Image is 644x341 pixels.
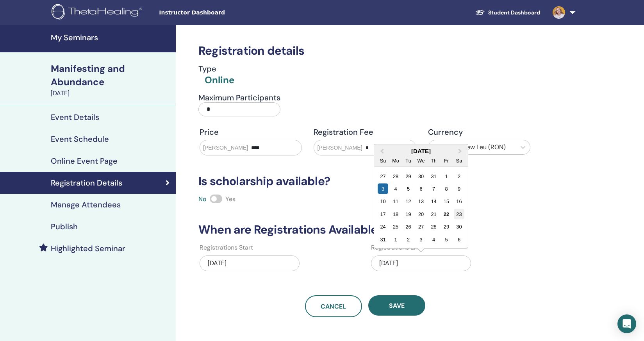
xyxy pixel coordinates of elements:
[416,171,426,181] div: Choose Wednesday, July 30th, 2025
[403,184,414,194] div: Choose Tuesday, August 5th, 2025
[194,174,536,188] h3: Is scholarship available?
[390,196,401,207] div: Choose Monday, August 11th, 2025
[198,93,280,102] h4: Maximum Participants
[416,184,426,194] div: Choose Wednesday, August 6th, 2025
[454,209,464,220] div: Choose Saturday, August 23rd, 2025
[200,127,302,137] h4: Price
[403,221,414,232] div: Choose Tuesday, August 26th, 2025
[390,184,401,194] div: Choose Monday, August 4th, 2025
[428,209,439,220] div: Choose Thursday, August 21st, 2025
[617,314,636,333] div: Open Intercom Messenger
[378,234,388,245] div: Choose Sunday, August 31st, 2025
[390,155,401,166] div: Mo
[374,144,468,249] div: Choose Date
[454,196,464,207] div: Choose Saturday, August 16th, 2025
[378,221,388,232] div: Choose Sunday, August 24th, 2025
[428,184,439,194] div: Choose Thursday, August 7th, 2025
[428,127,530,137] h4: Currency
[403,209,414,220] div: Choose Tuesday, August 19th, 2025
[455,145,467,158] button: Next Month
[428,171,439,181] div: Choose Thursday, July 31st, 2025
[159,9,276,17] span: Instructor Dashboard
[375,145,387,158] button: Previous Month
[441,171,451,181] div: Choose Friday, August 1st, 2025
[198,64,234,73] h4: Type
[371,255,471,271] div: [DATE]
[51,156,118,166] h4: Online Event Page
[390,221,401,232] div: Choose Monday, August 25th, 2025
[51,244,125,253] h4: Highlighted Seminar
[194,223,536,237] h3: When are Registrations Available?
[454,184,464,194] div: Choose Saturday, August 9th, 2025
[368,295,425,316] button: Save
[390,234,401,245] div: Choose Monday, September 1st, 2025
[51,62,171,89] div: Manifesting and Abundance
[317,144,362,152] span: [PERSON_NAME]
[374,148,468,154] div: [DATE]
[454,221,464,232] div: Choose Saturday, August 30th, 2025
[378,155,388,166] div: Su
[390,171,401,181] div: Choose Monday, July 28th, 2025
[51,134,109,144] h4: Event Schedule
[371,243,421,252] label: Registrations End
[403,155,414,166] div: Tu
[378,209,388,220] div: Choose Sunday, August 17th, 2025
[441,196,451,207] div: Choose Friday, August 15th, 2025
[416,209,426,220] div: Choose Wednesday, August 20th, 2025
[200,243,253,252] label: Registrations Start
[454,155,464,166] div: Sa
[225,195,235,203] span: Yes
[203,144,248,152] span: [PERSON_NAME]
[553,6,565,19] img: default.jpg
[198,195,207,203] span: No
[390,209,401,220] div: Choose Monday, August 18th, 2025
[441,209,451,220] div: Choose Friday, August 22nd, 2025
[476,9,485,16] img: graduation-cap-white.svg
[321,302,346,311] span: Cancel
[378,171,388,181] div: Choose Sunday, July 27th, 2025
[454,234,464,245] div: Choose Saturday, September 6th, 2025
[51,200,121,209] h4: Manage Attendees
[454,171,464,181] div: Choose Saturday, August 2nd, 2025
[416,196,426,207] div: Choose Wednesday, August 13th, 2025
[428,196,439,207] div: Choose Thursday, August 14th, 2025
[200,255,300,271] div: [DATE]
[305,295,362,317] a: Cancel
[428,155,439,166] div: Th
[428,234,439,245] div: Choose Thursday, September 4th, 2025
[403,234,414,245] div: Choose Tuesday, September 2nd, 2025
[51,222,78,231] h4: Publish
[314,127,416,137] h4: Registration Fee
[428,221,439,232] div: Choose Thursday, August 28th, 2025
[441,221,451,232] div: Choose Friday, August 29th, 2025
[198,102,280,116] input: Maximum Participants
[52,4,145,21] img: logo.png
[441,234,451,245] div: Choose Friday, September 5th, 2025
[469,5,546,20] a: Student Dashboard
[416,155,426,166] div: We
[51,89,171,98] div: [DATE]
[205,73,234,87] div: Online
[416,234,426,245] div: Choose Wednesday, September 3rd, 2025
[376,170,465,246] div: Month August, 2025
[51,112,99,122] h4: Event Details
[441,155,451,166] div: Fr
[378,184,388,194] div: Choose Sunday, August 3rd, 2025
[403,196,414,207] div: Choose Tuesday, August 12th, 2025
[403,171,414,181] div: Choose Tuesday, July 29th, 2025
[51,178,122,187] h4: Registration Details
[389,302,405,310] span: Save
[194,44,536,58] h3: Registration details
[441,184,451,194] div: Choose Friday, August 8th, 2025
[416,221,426,232] div: Choose Wednesday, August 27th, 2025
[46,62,176,98] a: Manifesting and Abundance[DATE]
[378,196,388,207] div: Choose Sunday, August 10th, 2025
[51,33,171,42] h4: My Seminars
